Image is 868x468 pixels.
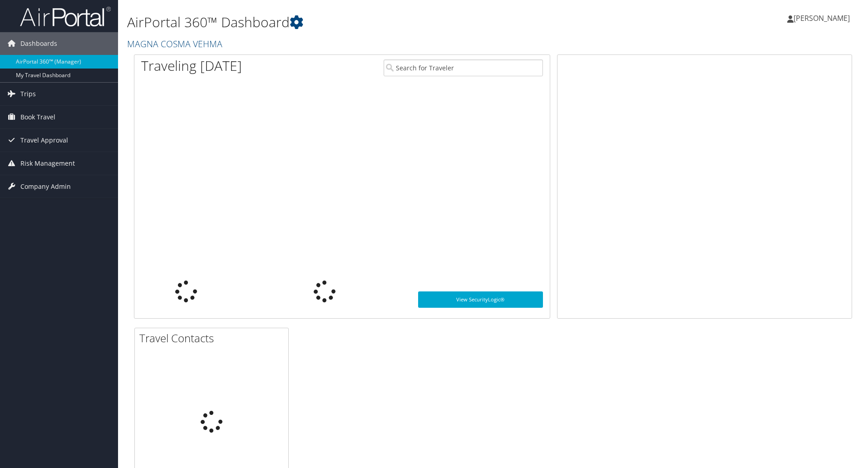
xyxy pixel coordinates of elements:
[20,175,71,198] span: Company Admin
[139,330,288,346] h2: Travel Contacts
[384,59,543,76] input: Search for Traveler
[127,13,615,32] h1: AirPortal 360™ Dashboard
[20,152,75,175] span: Risk Management
[20,106,55,128] span: Book Travel
[787,5,859,32] a: [PERSON_NAME]
[418,291,543,308] a: View SecurityLogic®
[794,13,850,23] span: [PERSON_NAME]
[20,129,68,152] span: Travel Approval
[20,83,36,105] span: Trips
[127,38,225,50] a: MAGNA COSMA VEHMA
[20,32,57,55] span: Dashboards
[20,6,111,27] img: airportal-logo.png
[141,56,242,75] h1: Traveling [DATE]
